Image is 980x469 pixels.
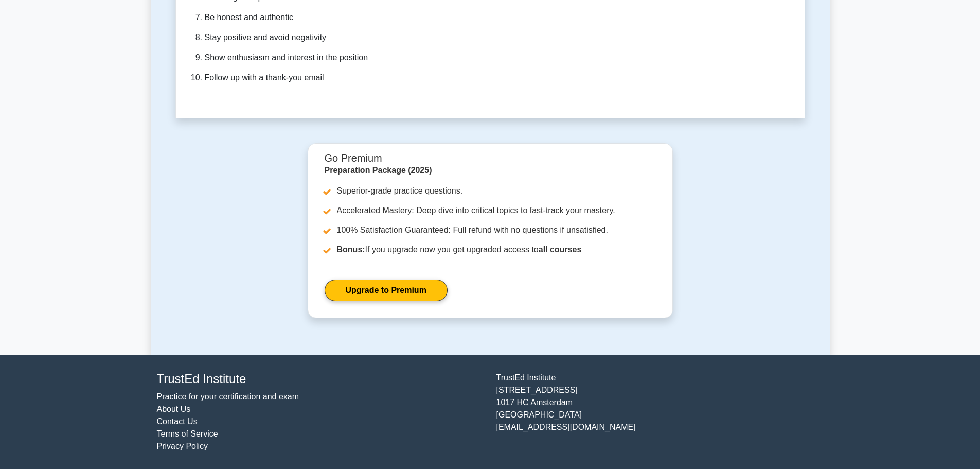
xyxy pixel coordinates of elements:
[157,405,191,413] a: About Us
[157,442,208,450] a: Privacy Policy
[157,429,218,438] a: Terms of Service
[157,372,484,387] h4: TrustEd Institute
[205,50,478,65] li: Show enthusiasm and interest in the position
[205,30,478,45] li: Stay positive and avoid negativity
[157,392,299,401] a: Practice for your certification and exam
[205,71,478,85] li: Follow up with a thank-you email
[205,10,478,25] li: Be honest and authentic
[157,417,198,426] a: Contact Us
[490,372,830,453] div: TrustEd Institute [STREET_ADDRESS] 1017 HC Amsterdam [GEOGRAPHIC_DATA] [EMAIL_ADDRESS][DOMAIN_NAME]
[325,280,448,301] a: Upgrade to Premium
